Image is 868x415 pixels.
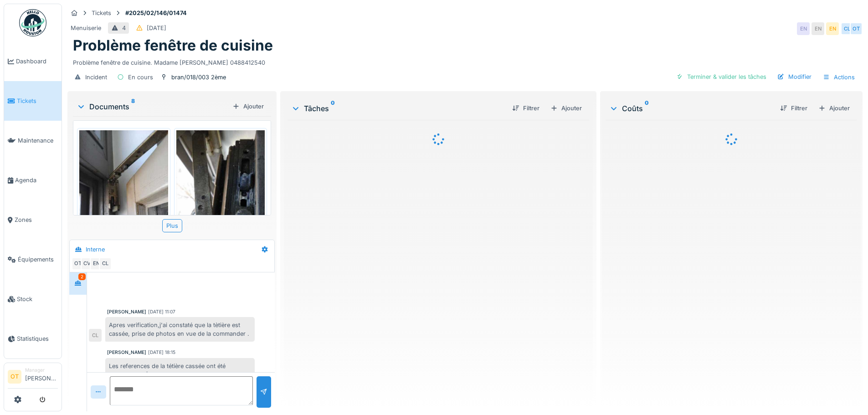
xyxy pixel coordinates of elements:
[508,102,543,114] div: Filtrer
[89,329,102,342] div: CL
[122,9,190,17] strong: #2025/02/146/01474
[673,71,770,83] div: Terminer & valider les tâches
[547,102,586,114] div: Ajouter
[171,73,226,82] div: bran/018/003 2ème
[826,22,839,35] div: EN
[15,176,58,184] span: Agenda
[291,103,504,114] div: Tâches
[147,24,166,32] div: [DATE]
[77,101,229,112] div: Documents
[19,9,46,36] img: Badge_color-CXgf-gQk.svg
[331,103,335,114] sup: 0
[8,370,21,384] li: OT
[812,22,824,35] div: EN
[90,257,103,270] div: EN
[774,71,815,83] div: Modifier
[79,130,168,248] img: unbeyz7uuhstzy5smn9zx1i8gugj
[71,24,101,32] div: Menuiserie
[131,101,135,112] sup: 8
[85,73,107,82] div: Incident
[86,245,105,254] div: Interne
[122,24,126,32] div: 4
[4,41,62,81] a: Dashboard
[105,358,255,400] div: Les references de la tétière cassée ont été transmises à [PERSON_NAME] pour la commander.à replan...
[73,37,273,54] h1: Problème fenêtre de cuisine
[841,22,853,35] div: CL
[815,102,853,114] div: Ajouter
[128,73,153,82] div: En cours
[4,240,62,279] a: Équipements
[4,200,62,240] a: Zones
[776,102,811,114] div: Filtrer
[92,9,111,17] div: Tickets
[81,257,93,270] div: CV
[609,103,773,114] div: Coûts
[645,103,649,114] sup: 0
[8,367,58,389] a: OT Manager[PERSON_NAME]
[73,55,857,67] div: Problème fenêtre de cuisine. Madame [PERSON_NAME] 0488412540
[15,215,58,224] span: Zones
[105,317,255,342] div: Apres verification,j'ai constaté que la tètière est cassée, prise de photos en vue de la commander .
[78,273,86,280] div: 2
[148,349,175,356] div: [DATE] 18:15
[18,136,58,145] span: Maintenance
[4,160,62,200] a: Agenda
[4,81,62,121] a: Tickets
[18,255,58,264] span: Équipements
[4,319,62,359] a: Statistiques
[72,257,84,270] div: OT
[25,367,58,374] div: Manager
[107,349,146,356] div: [PERSON_NAME]
[25,367,58,386] li: [PERSON_NAME]
[17,334,58,343] span: Statistiques
[229,100,267,113] div: Ajouter
[850,22,863,35] div: OT
[17,97,58,105] span: Tickets
[17,295,58,303] span: Stock
[176,130,265,248] img: cjig14hmtiacudrgasy1f2nlwv58
[16,57,58,66] span: Dashboard
[4,121,62,160] a: Maintenance
[819,71,859,84] div: Actions
[148,308,175,315] div: [DATE] 11:07
[797,22,810,35] div: EN
[99,257,112,270] div: CL
[4,279,62,319] a: Stock
[107,308,146,315] div: [PERSON_NAME]
[162,219,182,232] div: Plus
